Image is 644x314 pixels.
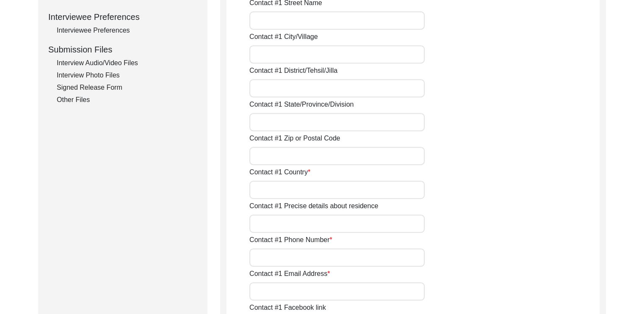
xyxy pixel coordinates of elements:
[249,269,330,279] label: Contact #1 Email Address
[249,201,378,211] label: Contact #1 Precise details about residence
[249,32,318,42] label: Contact #1 City/Village
[57,95,197,105] div: Other Files
[48,11,197,23] div: Interviewee Preferences
[249,303,326,313] label: Contact #1 Facebook link
[249,167,310,177] label: Contact #1 Country
[57,83,197,93] div: Signed Release Form
[249,133,340,143] label: Contact #1 Zip or Postal Code
[249,66,337,76] label: Contact #1 District/Tehsil/Jilla
[249,99,354,110] label: Contact #1 State/Province/Division
[57,70,197,80] div: Interview Photo Files
[57,25,197,36] div: Interviewee Preferences
[57,58,197,68] div: Interview Audio/Video Files
[249,235,332,245] label: Contact #1 Phone Number
[48,43,197,56] div: Submission Files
